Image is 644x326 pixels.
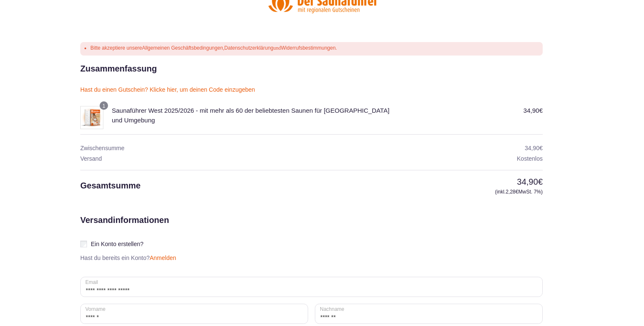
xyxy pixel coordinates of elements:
small: (inkl. MwSt. 7%) [408,188,543,196]
span: 1 [103,103,106,109]
a: Anmelden [150,254,176,261]
h2: Zusammenfassung [80,62,157,75]
span: Gesamtsumme [80,181,140,190]
h2: Versandinformationen [80,214,169,277]
a: Bitte akzeptiere unsere [90,45,142,51]
a: Allgemeinen Geschäftsbedingungen [142,45,223,51]
span: Saunaführer West 2025/2026 - mit mehr als 60 der beliebtesten Saunen für [GEOGRAPHIC_DATA] und Um... [112,107,389,124]
a: Hast du einen Gutschein? Klicke hier, um deinen Code einzugeben [80,86,255,93]
a: Widerrufsbestimmungen [281,45,335,51]
span: Ein Konto erstellen? [91,241,143,247]
span: € [538,177,543,186]
bdi: 34,90 [523,107,543,114]
img: Saunaführer West 2025/2026 - mit mehr als 60 der beliebtesten Saunen für Nordrhein-Westfalen und ... [80,106,103,129]
bdi: 34,90 [525,145,543,151]
p: Hast du bereits ein Konto? [77,254,179,262]
span: Kostenlos [517,155,543,162]
a: Datenschutzerklärung [224,45,274,51]
span: Versand [80,155,102,162]
span: € [539,107,543,114]
span: Zwischensumme [80,145,124,151]
span: 2,28 [506,189,518,195]
span: € [515,189,518,195]
input: Ein Konto erstellen? [80,241,87,247]
span: € [539,145,543,151]
bdi: 34,90 [517,177,543,186]
li: , und . [90,44,538,52]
